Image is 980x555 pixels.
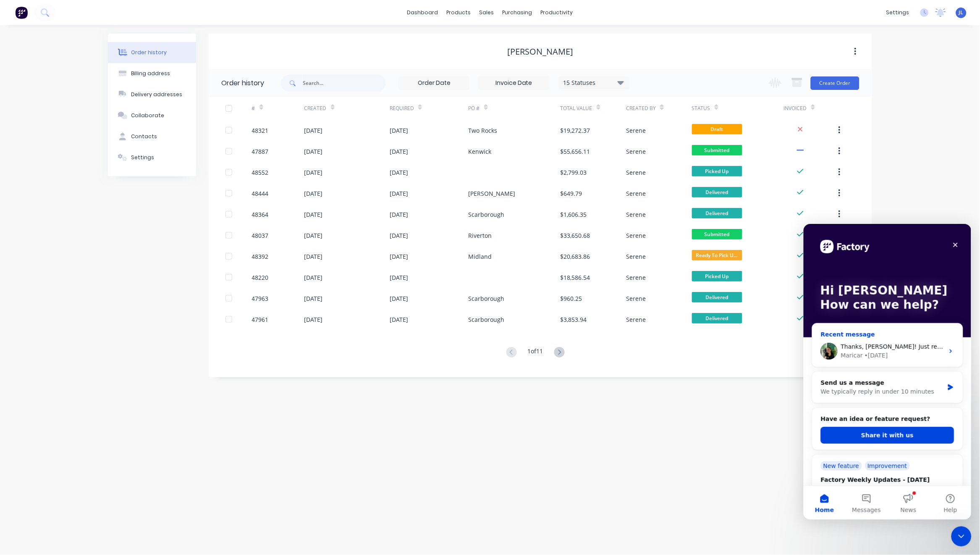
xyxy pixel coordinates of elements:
div: # [252,105,255,112]
div: Serene [626,252,646,261]
div: Serene [626,231,646,240]
div: Kenwick [469,147,492,156]
div: $2,799.03 [561,168,587,177]
div: Midland [469,252,492,261]
div: $19,272.37 [561,126,590,135]
span: Picked Up [692,271,742,281]
button: Create Order [811,76,859,90]
div: 48392 [252,252,269,261]
span: Ready To Pick U... [692,250,742,260]
img: Factory [15,6,28,19]
div: Settings [131,154,155,161]
div: [DATE] [304,168,323,177]
div: Created [304,105,327,112]
div: PO # [469,105,480,112]
span: Delivered [692,313,742,324]
div: [DATE] [390,126,408,135]
span: Submitted [692,145,742,155]
div: Serene [626,315,646,324]
div: Delivery addresses [131,91,183,98]
div: sales [475,6,498,19]
span: JL [959,9,964,16]
div: Improvement [62,237,106,247]
div: $20,683.86 [561,252,590,261]
button: Billing address [108,63,196,84]
div: Close [144,13,160,29]
div: [DATE] [304,147,323,156]
span: Draft [692,124,742,134]
div: $960.25 [561,294,582,303]
div: Order history [221,78,264,88]
div: New feature [17,237,58,247]
div: [DATE] [304,231,323,240]
div: $55,656.11 [561,147,590,156]
div: Riverton [469,231,492,240]
div: [DATE] [390,168,408,177]
div: 15 Statuses [558,78,629,87]
div: purchasing [498,6,537,19]
div: Scarborough [469,315,505,324]
div: Created [304,97,390,120]
span: News [97,283,113,289]
div: settings [882,6,914,19]
div: 47887 [252,147,269,156]
div: Serene [626,126,646,135]
button: Delivery addresses [108,84,196,105]
input: Order Date [399,77,469,89]
div: Serene [626,294,646,303]
div: Total Value [561,105,592,112]
div: Total Value [561,97,626,120]
input: Search... [303,75,386,92]
div: $18,586.54 [561,273,590,282]
button: News [84,262,126,296]
div: Invoiced [784,97,836,120]
div: [DATE] [304,252,323,261]
div: [DATE] [390,252,408,261]
button: Contacts [108,126,196,147]
div: Order history [131,49,167,56]
div: 48444 [252,189,269,198]
span: Thanks, [PERSON_NAME]! Just reach out if there’s anything else you need. [37,119,257,126]
div: $649.79 [561,189,582,198]
div: [PERSON_NAME] [469,189,516,198]
span: Messages [49,283,78,289]
div: productivity [537,6,577,19]
div: • [DATE] [61,127,84,136]
iframe: Intercom live chat [804,224,972,520]
div: Maricar [37,127,59,136]
div: Serene [626,189,646,198]
div: 48364 [252,210,269,219]
div: Serene [626,168,646,177]
div: PO # [469,97,561,120]
div: [DATE] [304,210,323,219]
div: $3,853.94 [561,315,587,324]
div: Factory Weekly Updates - [DATE] [17,252,136,260]
div: Send us a messageWe typically reply in under 10 minutes [8,147,160,179]
div: Status [692,105,710,112]
button: Help [126,262,168,296]
div: Serene [626,273,646,282]
div: [DATE] [304,189,323,198]
span: Delivered [692,187,742,197]
div: [DATE] [304,294,323,303]
div: 47963 [252,294,269,303]
div: 1 of 11 [528,347,543,359]
div: $33,650.68 [561,231,590,240]
div: [DATE] [390,315,408,324]
span: Picked Up [692,166,742,176]
button: Collaborate [108,105,196,126]
div: [DATE] [390,147,408,156]
div: Scarborough [469,210,505,219]
div: [DATE] [390,294,408,303]
div: Invoiced [784,105,807,112]
div: Scarborough [469,294,505,303]
div: [DATE] [304,315,323,324]
div: 48321 [252,126,269,135]
a: dashboard [403,6,443,19]
div: Serene [626,147,646,156]
span: Submitted [692,229,742,239]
